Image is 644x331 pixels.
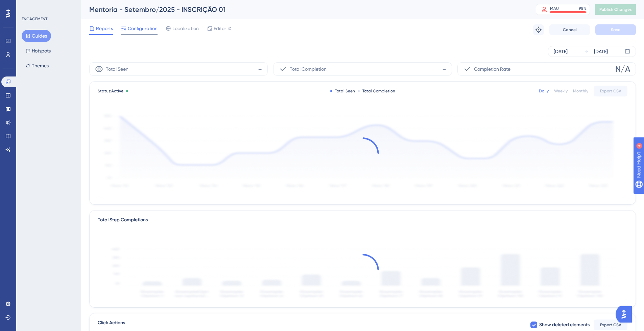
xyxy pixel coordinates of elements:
div: MAU [550,6,559,11]
button: Save [595,24,636,35]
span: - [258,64,262,74]
button: Hotspots [22,45,55,57]
button: Themes [22,60,53,72]
div: Total Completion [358,88,395,94]
div: Weekly [554,88,568,94]
span: - [442,64,446,74]
button: Export CSV [594,319,627,330]
span: Click Actions [98,319,125,331]
button: Export CSV [594,86,627,96]
div: Monthly [573,88,588,94]
div: Mentoria - Setembro/2025 - INSCRIÇÃO 01 [89,5,519,14]
span: Show deleted elements [539,321,590,329]
div: [DATE] [554,47,568,56]
div: Total Seen [330,88,355,94]
span: Export CSV [600,88,621,94]
div: 4 [47,3,49,9]
span: N/A [615,64,630,74]
iframe: UserGuiding AI Assistant Launcher [616,304,636,325]
div: 98 % [579,6,587,11]
button: Guides [22,30,51,42]
div: [DATE] [594,47,608,56]
button: Cancel [549,24,590,35]
span: Completion Rate [474,65,510,73]
span: Save [611,27,620,32]
div: Daily [539,88,549,94]
span: Total Completion [290,65,327,73]
span: Reports [96,24,113,32]
button: Publish Changes [595,4,636,15]
span: Need Help? [16,2,42,10]
span: Configuration [128,24,158,32]
span: Total Seen [106,65,128,73]
span: Active [111,89,123,93]
span: Export CSV [600,322,621,328]
span: Status: [98,88,123,94]
span: Cancel [563,27,577,32]
span: Editor [214,24,226,32]
span: Publish Changes [599,7,632,12]
div: Total Step Completions [98,216,148,224]
div: ENGAGEMENT [22,16,47,22]
span: Localization [172,24,199,32]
